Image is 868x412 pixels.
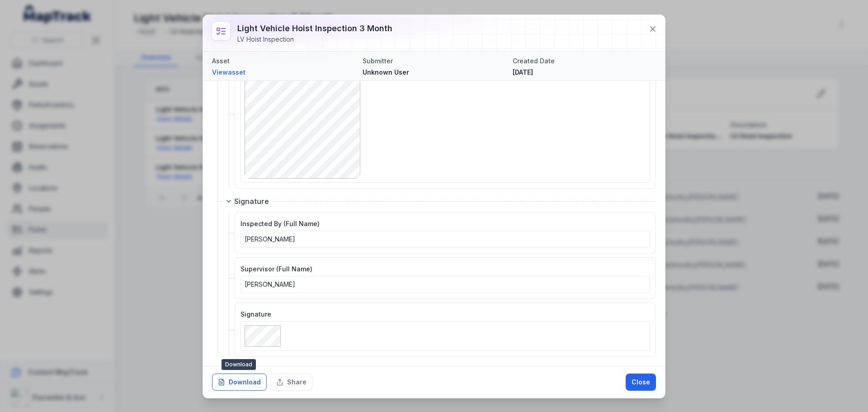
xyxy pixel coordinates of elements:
[513,68,533,76] span: [DATE]
[212,374,267,391] button: Download
[270,374,312,391] button: Share
[241,310,271,318] span: Signature
[237,22,392,35] h3: Light Vehicle Hoist Inspection 3 Month
[234,196,269,207] span: Signature
[626,374,656,391] button: Close
[241,265,312,273] span: Supervisor (Full Name)
[212,68,355,77] a: Viewasset
[212,57,230,65] span: Asset
[237,35,392,44] div: LV Hoist Inspection
[245,280,295,288] span: [PERSON_NAME]
[363,57,393,65] span: Submitter
[245,235,295,243] span: [PERSON_NAME]
[513,57,555,65] span: Created Date
[222,359,256,370] span: Download
[241,220,320,227] span: Inspected By (Full Name)
[513,68,533,76] time: 16/06/2025, 2:44:19 pm
[363,68,409,76] span: Unknown User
